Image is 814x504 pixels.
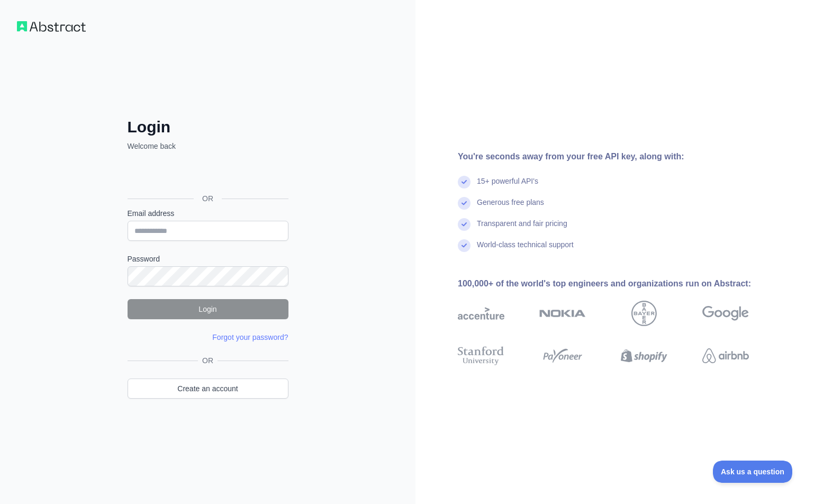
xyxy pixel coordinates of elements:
[128,118,288,137] h2: Login
[128,379,288,399] a: Create an account
[128,208,288,219] label: Email address
[458,197,471,210] img: check mark
[128,299,288,319] button: Login
[713,461,793,483] iframe: Toggle Customer Support
[194,193,222,204] span: OR
[458,150,783,163] div: You're seconds away from your free API key, along with:
[458,218,471,231] img: check mark
[477,239,574,260] div: World-class technical support
[621,344,667,367] img: shopify
[539,301,586,326] img: nokia
[458,239,471,252] img: check mark
[477,197,544,218] div: Generous free plans
[212,333,288,341] a: Forgot your password?
[458,176,471,188] img: check mark
[477,218,567,239] div: Transparent and fair pricing
[198,355,218,366] span: OR
[458,277,783,290] div: 100,000+ of the world's top engineers and organizations run on Abstract:
[631,301,657,326] img: bayer
[17,21,86,32] img: Workflow
[458,301,504,326] img: accenture
[702,344,749,367] img: airbnb
[128,254,288,264] label: Password
[122,163,292,186] iframe: Nút Đăng nhập bằng Google
[477,176,538,197] div: 15+ powerful API's
[128,141,288,151] p: Welcome back
[458,344,504,367] img: stanford university
[702,301,749,326] img: google
[539,344,586,367] img: payoneer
